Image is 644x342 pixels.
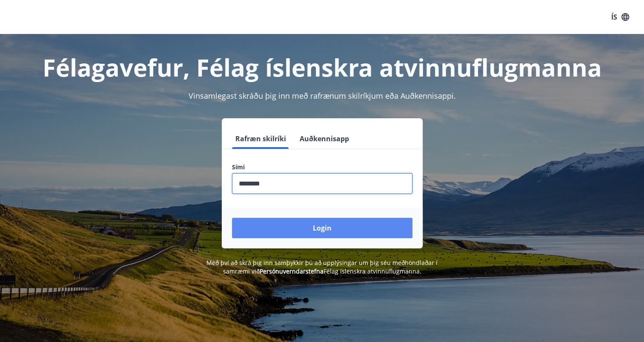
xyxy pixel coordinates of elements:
[232,163,412,171] label: Sími
[260,267,323,275] a: Persónuverndarstefna
[296,128,352,149] button: Auðkennisapp
[189,91,456,101] span: Vinsamlegast skráðu þig inn með rafrænum skilríkjum eða Auðkennisappi.
[26,51,618,83] h1: Félagavefur, Félag íslenskra atvinnuflugmanna
[607,9,634,25] button: ÍS
[232,128,289,149] button: Rafræn skilríki
[232,218,412,238] button: Login
[206,259,438,275] span: Með því að skrá þig inn samþykkir þú að upplýsingar um þig séu meðhöndlaðar í samræmi við Félag í...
